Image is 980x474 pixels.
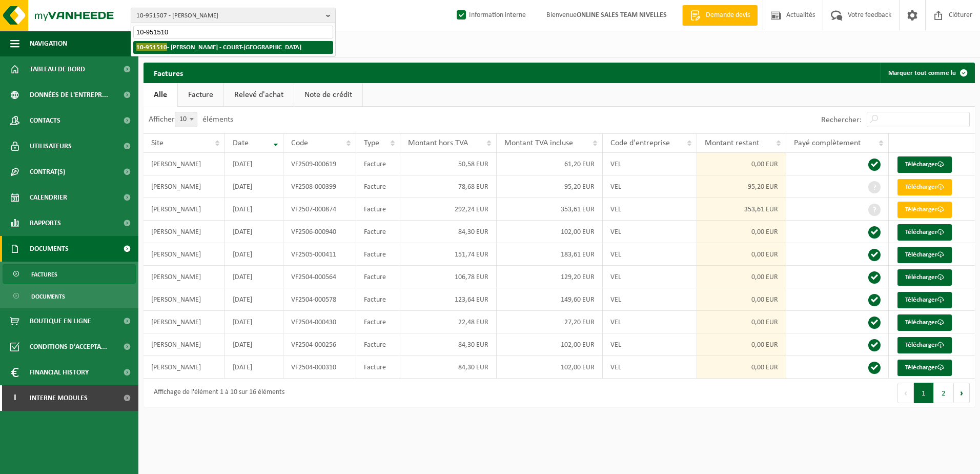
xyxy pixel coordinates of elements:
span: Données de l'entrepr... [30,82,108,108]
td: [DATE] [225,266,283,288]
label: Rechercher: [821,116,862,124]
td: 123,64 EUR [400,288,496,311]
button: 10-951507 - [PERSON_NAME] [131,8,336,23]
td: [DATE] [225,221,283,243]
td: 149,60 EUR [497,288,603,311]
button: Marquer tout comme lu [880,63,974,83]
td: 106,78 EUR [400,266,496,288]
span: Payé complètement [794,139,861,147]
span: Navigation [30,31,67,56]
td: VF2508-000399 [283,175,356,198]
td: [PERSON_NAME] [144,266,225,288]
td: 0,00 EUR [697,311,786,333]
td: Facture [356,266,401,288]
td: VF2504-000430 [283,311,356,333]
span: Code d'entreprise [610,139,670,147]
span: Factures [31,265,57,284]
span: 10 [175,112,197,127]
td: 129,20 EUR [497,266,603,288]
td: Facture [356,311,401,333]
td: Facture [356,198,401,221]
a: Télécharger [897,224,952,241]
td: [DATE] [225,333,283,356]
strong: - [PERSON_NAME] - COURT-[GEOGRAPHIC_DATA] [136,43,301,51]
td: Facture [356,333,401,356]
a: Télécharger [897,337,952,353]
input: Chercher des succursales liées [133,26,333,38]
td: Facture [356,288,401,311]
td: 95,20 EUR [497,175,603,198]
td: 292,24 EUR [400,198,496,221]
td: [PERSON_NAME] [144,333,225,356]
td: Facture [356,243,401,266]
td: [PERSON_NAME] [144,243,225,266]
span: Tableau de bord [30,56,85,82]
td: [PERSON_NAME] [144,198,225,221]
td: VF2504-000310 [283,356,356,379]
a: Note de crédit [294,83,362,107]
span: Calendrier [30,185,67,210]
h2: Factures [144,63,193,83]
td: [DATE] [225,356,283,379]
span: 10-951507 - [PERSON_NAME] [136,8,322,24]
td: VEL [603,311,698,333]
span: Rapports [30,210,61,236]
label: Information interne [455,8,526,23]
td: [PERSON_NAME] [144,153,225,175]
span: Contacts [30,108,60,133]
span: Site [151,139,164,147]
button: 2 [934,383,954,403]
td: [DATE] [225,288,283,311]
a: Télécharger [897,269,952,286]
a: Télécharger [897,360,952,376]
td: Facture [356,221,401,243]
td: 78,68 EUR [400,175,496,198]
td: 183,61 EUR [497,243,603,266]
td: 102,00 EUR [497,333,603,356]
td: [DATE] [225,175,283,198]
td: [PERSON_NAME] [144,311,225,333]
div: Affichage de l'élément 1 à 10 sur 16 éléments [149,384,284,402]
td: 0,00 EUR [697,356,786,379]
td: 84,30 EUR [400,221,496,243]
td: [DATE] [225,198,283,221]
td: 0,00 EUR [697,333,786,356]
a: Alle [144,83,177,107]
td: VEL [603,175,698,198]
td: [DATE] [225,243,283,266]
td: VEL [603,153,698,175]
td: 84,30 EUR [400,333,496,356]
button: 1 [914,383,934,403]
a: Télécharger [897,179,952,195]
a: Télécharger [897,202,952,218]
span: Boutique en ligne [30,308,91,334]
span: Montant restant [705,139,759,147]
a: Relevé d'achat [224,83,294,107]
td: [DATE] [225,311,283,333]
a: Télécharger [897,156,952,173]
a: Télécharger [897,247,952,263]
td: 151,74 EUR [400,243,496,266]
span: 10 [175,112,197,127]
td: 0,00 EUR [697,288,786,311]
label: Afficher éléments [149,115,233,124]
td: 0,00 EUR [697,221,786,243]
td: [PERSON_NAME] [144,288,225,311]
td: VF2504-000256 [283,333,356,356]
span: Demande devis [703,10,752,21]
strong: ONLINE SALES TEAM NIVELLES [577,11,667,19]
td: [PERSON_NAME] [144,221,225,243]
span: Date [233,139,249,147]
td: [PERSON_NAME] [144,356,225,379]
td: 61,20 EUR [497,153,603,175]
a: Factures [3,264,136,284]
button: Next [954,383,970,403]
span: Utilisateurs [30,133,72,159]
td: VEL [603,243,698,266]
td: 353,61 EUR [497,198,603,221]
td: VF2509-000619 [283,153,356,175]
td: VEL [603,266,698,288]
td: [PERSON_NAME] [144,175,225,198]
span: Documents [30,236,69,262]
td: 0,00 EUR [697,266,786,288]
